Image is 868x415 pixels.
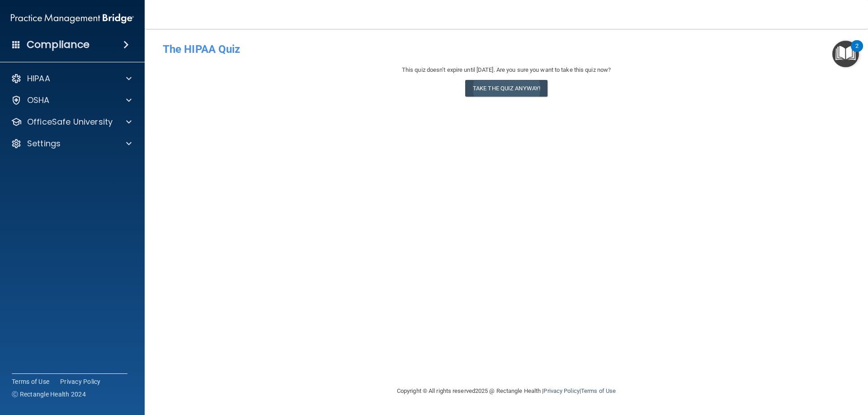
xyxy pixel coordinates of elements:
a: OfficeSafe University [11,117,132,127]
p: HIPAA [27,73,50,84]
a: Terms of Use [12,377,49,386]
h4: Compliance [27,38,90,51]
p: OSHA [27,95,50,106]
a: Terms of Use [581,387,616,394]
div: This quiz doesn’t expire until [DATE]. Are you sure you want to take this quiz now? [163,65,850,75]
a: Privacy Policy [543,387,579,394]
p: Settings [27,138,61,149]
div: 2 [855,46,859,58]
p: OfficeSafe University [27,117,113,127]
iframe: Drift Widget Chat Controller [712,351,857,387]
button: Take the quiz anyway! [465,80,547,97]
h4: The HIPAA Quiz [163,43,850,55]
a: OSHA [11,95,132,106]
img: PMB logo [11,9,134,28]
div: Copyright © All rights reserved 2025 @ Rectangle Health | | [341,377,671,406]
a: Settings [11,138,132,149]
span: Ⓒ Rectangle Health 2024 [12,390,86,399]
button: Open Resource Center, 2 new notifications [832,41,859,67]
a: Privacy Policy [60,377,101,386]
a: HIPAA [11,73,132,84]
